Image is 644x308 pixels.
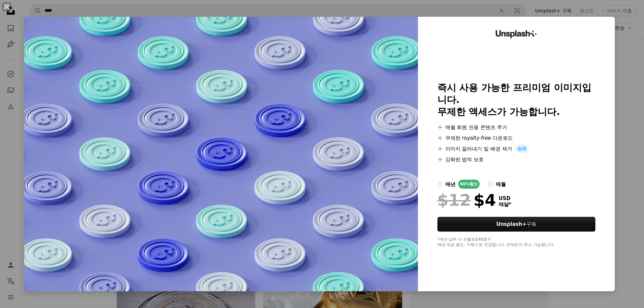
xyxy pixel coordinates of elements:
[499,195,512,201] span: USD
[496,180,506,188] div: 매월
[437,191,471,209] span: $12
[458,180,480,189] div: 66% 할인
[515,145,529,153] span: 신규
[445,180,455,188] div: 매년
[437,217,596,232] button: Unsplash+구독
[437,123,596,131] li: 매월 회원 전용 콘텐츠 추가
[437,145,596,153] li: 이미지 잘라내기 및 배경 제거
[437,134,596,142] li: 무제한 royalty-free 다운로드
[437,182,443,187] input: 매년66%할인
[437,156,596,164] li: 강화된 법적 보호
[496,221,527,227] strong: Unsplash+
[437,237,596,248] div: *매년 납부 시 선불로 $48 청구 해당 세금 별도. 자동으로 연장됩니다. 언제든지 취소 가능합니다.
[437,82,596,118] h2: 즉시 사용 가능한 프리미엄 이미지입니다. 무제한 액세스가 가능합니다.
[437,191,496,209] div: $4
[488,182,493,187] input: 매월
